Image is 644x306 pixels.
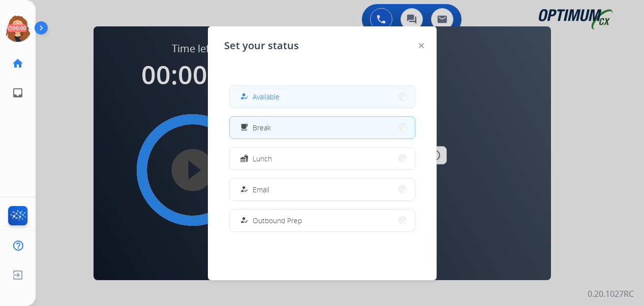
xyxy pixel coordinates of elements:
[230,148,415,169] button: Lunch
[12,87,24,99] mat-icon: inbox
[224,39,299,53] span: Set your status
[239,216,248,225] mat-icon: how_to_reg
[239,154,248,163] mat-icon: fastfood
[588,288,634,300] p: 0.20.1027RC
[239,185,248,194] mat-icon: how_to_reg
[230,210,415,231] button: Outbound Prep
[239,92,248,101] mat-icon: how_to_reg
[239,123,248,132] mat-icon: free_breakfast
[12,57,24,70] mat-icon: home
[253,91,280,102] span: Available
[253,215,302,226] span: Outbound Prep
[419,43,424,48] img: close-button
[253,153,272,164] span: Lunch
[253,184,269,195] span: Email
[253,122,271,133] span: Break
[230,86,415,108] button: Available
[230,117,415,139] button: Break
[230,179,415,200] button: Email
